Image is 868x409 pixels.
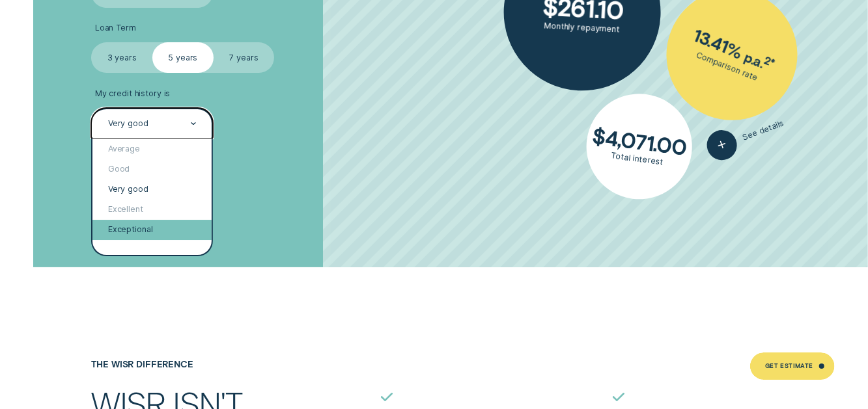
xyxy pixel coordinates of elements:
div: Very good [92,179,211,199]
div: Good [92,159,211,179]
div: Excellent [92,199,211,219]
div: Average [92,139,211,159]
span: See details [741,118,785,142]
div: Very good [108,119,148,129]
a: Get Estimate [750,352,835,380]
button: See details [703,109,789,164]
span: Loan Term [95,23,136,33]
label: 3 years [91,42,152,73]
div: Exceptional [92,220,211,240]
label: 5 years [152,42,214,73]
label: 7 years [214,42,275,73]
span: My credit history is [95,88,171,99]
h4: The Wisr Difference [91,359,313,369]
